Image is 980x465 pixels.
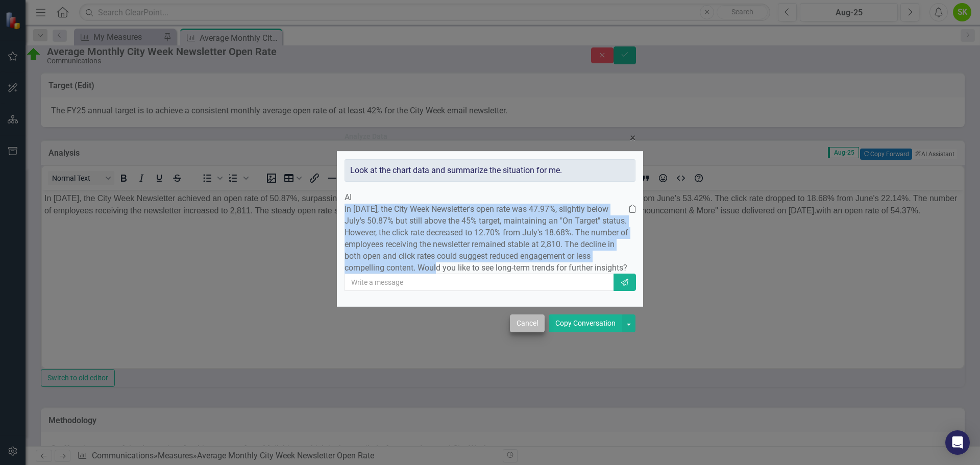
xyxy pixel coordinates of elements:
button: Cancel [510,314,545,332]
div: Analyze Data [345,133,387,140]
p: In [DATE], the City Week Newsletter's open rate was 47.97%, slightly below July's 50.87% but stil... [345,204,629,274]
button: Copy Conversation [549,314,622,332]
div: AI [345,192,635,204]
span: × [630,132,635,144]
p: In [DATE], the City Week Newsletter achieved an open rate of 50.87%, surpassing the target of 45%... [3,3,919,27]
div: Look at the chart data and summarize the situation for me. [345,159,635,182]
input: Write a message [345,274,615,291]
div: Open Intercom Messenger [945,430,970,455]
